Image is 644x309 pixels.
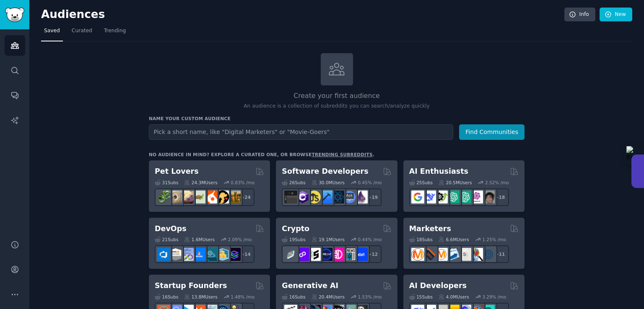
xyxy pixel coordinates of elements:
[72,27,92,35] span: Curated
[149,124,453,140] input: Pick a short name, like "Digital Marketers" or "Movie-Goers"
[282,224,309,234] h2: Crypto
[409,237,433,242] div: 18 Sub s
[228,191,241,203] img: dogbreed
[355,248,368,261] img: defi_
[312,294,345,300] div: 20.4M Users
[409,180,433,185] div: 25 Sub s
[216,248,229,261] img: aws_cdk
[231,294,254,300] div: 1.48 % /mo
[459,124,525,140] button: Find Communities
[312,180,345,185] div: 30.0M Users
[296,191,309,203] img: csharp
[482,294,506,300] div: 3.29 % /mo
[284,248,297,261] img: ethfinance
[149,91,525,101] h2: Create your first audience
[458,191,471,203] img: chatgpt_prompts_
[282,180,305,185] div: 26 Sub s
[482,248,495,261] img: OnlineMarketing
[284,191,297,203] img: software
[155,224,187,234] h2: DevOps
[447,191,460,203] img: chatgpt_promptDesign
[155,281,227,291] h2: Startup Founders
[600,8,632,22] a: New
[184,294,217,300] div: 13.8M Users
[204,191,217,203] img: cockatiel
[564,8,595,22] a: Info
[439,180,472,185] div: 20.5M Users
[157,248,170,261] img: azuredevops
[423,248,436,261] img: bigseo
[364,245,382,263] div: + 12
[423,191,436,203] img: DeepSeek
[358,180,382,185] div: 0.45 % /mo
[181,191,194,203] img: leopardgeckos
[192,248,205,261] img: DevOpsLinks
[470,248,483,261] img: MarketingResearch
[155,180,178,185] div: 31 Sub s
[308,248,321,261] img: ethstaker
[149,152,374,157] div: No audience in mind? Explore a curated one, or browse .
[491,245,509,263] div: + 11
[626,146,641,163] img: Extension Icon
[204,248,217,261] img: platformengineering
[355,191,368,203] img: elixir
[155,294,178,300] div: 16 Sub s
[491,188,509,206] div: + 18
[155,237,178,242] div: 21 Sub s
[101,24,129,41] a: Trending
[296,248,309,261] img: 0xPolygon
[169,191,182,203] img: ballpython
[485,180,509,185] div: 2.52 % /mo
[312,237,345,242] div: 19.1M Users
[439,294,469,300] div: 4.0M Users
[331,248,344,261] img: defiblockchain
[331,191,344,203] img: reactnative
[343,191,356,203] img: AskComputerScience
[319,191,332,203] img: iOSProgramming
[308,191,321,203] img: learnjavascript
[104,27,126,35] span: Trending
[435,248,448,261] img: AskMarketing
[155,166,199,177] h2: Pet Lovers
[319,248,332,261] img: web3
[231,180,254,185] div: 0.83 % /mo
[237,245,254,263] div: + 14
[409,281,467,291] h2: AI Developers
[41,24,63,41] a: Saved
[5,8,24,22] img: GummySearch logo
[447,248,460,261] img: Emailmarketing
[41,8,564,21] h2: Audiences
[364,188,382,206] div: + 19
[358,294,382,300] div: 1.53 % /mo
[149,116,525,121] h3: Name your custom audience
[470,191,483,203] img: OpenAIDev
[181,248,194,261] img: Docker_DevOps
[44,27,60,35] span: Saved
[192,191,205,203] img: turtle
[411,191,424,203] img: GoogleGeminiAI
[157,191,170,203] img: herpetology
[343,248,356,261] img: CryptoNews
[439,237,469,242] div: 6.6M Users
[482,237,506,242] div: 1.25 % /mo
[409,294,433,300] div: 15 Sub s
[282,294,305,300] div: 16 Sub s
[282,281,338,291] h2: Generative AI
[458,248,471,261] img: googleads
[228,248,241,261] img: PlatformEngineers
[409,224,451,234] h2: Marketers
[228,237,252,242] div: 2.09 % /mo
[149,103,525,110] p: An audience is a collection of subreddits you can search/analyze quickly
[411,248,424,261] img: content_marketing
[69,24,95,41] a: Curated
[237,188,254,206] div: + 24
[282,166,368,177] h2: Software Developers
[282,237,305,242] div: 19 Sub s
[216,191,229,203] img: PetAdvice
[482,191,495,203] img: ArtificalIntelligence
[184,180,217,185] div: 24.3M Users
[409,166,468,177] h2: AI Enthusiasts
[184,237,215,242] div: 1.6M Users
[435,191,448,203] img: AItoolsCatalog
[312,152,372,157] a: trending subreddits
